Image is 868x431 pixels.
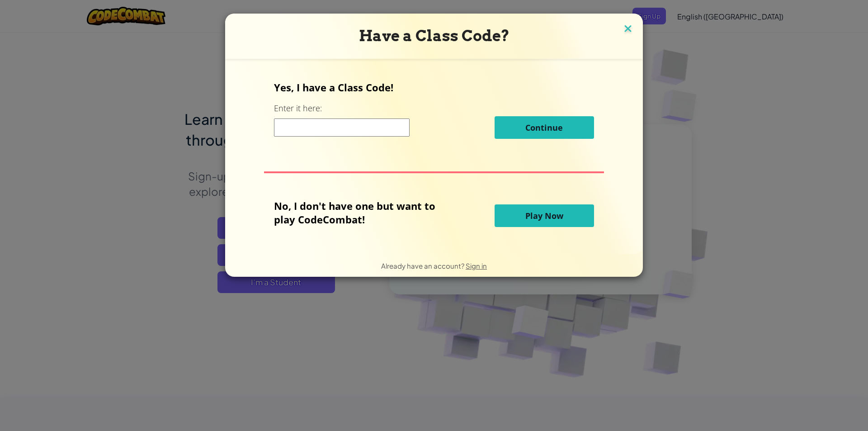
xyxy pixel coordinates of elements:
[359,27,509,45] span: Have a Class Code?
[525,210,563,221] span: Play Now
[274,81,594,94] p: Yes, I have a Class Code!
[274,199,449,226] p: No, I don't have one but want to play CodeCombat!
[525,122,563,133] span: Continue
[495,116,594,139] button: Continue
[495,204,594,227] button: Play Now
[622,23,634,36] img: close icon
[466,261,487,270] a: Sign in
[274,103,322,114] label: Enter it here:
[381,261,466,270] span: Already have an account?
